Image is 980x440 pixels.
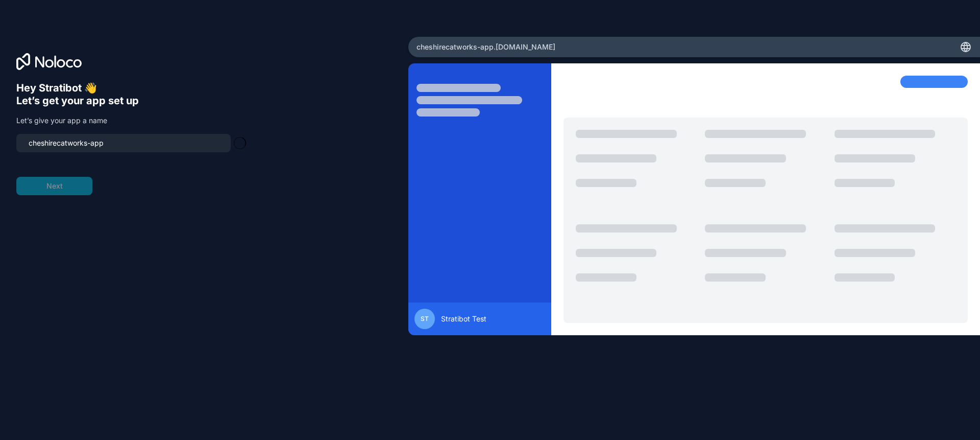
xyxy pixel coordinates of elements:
[441,314,486,324] span: Stratibot Test
[421,315,429,323] span: ST
[16,82,245,95] h6: Hey Stratibot 👋
[22,136,225,150] input: my-team
[16,95,245,107] h6: Let’s get your app set up
[416,42,555,52] span: cheshirecatworks-app .[DOMAIN_NAME]
[16,115,245,126] p: Let’s give your app a name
